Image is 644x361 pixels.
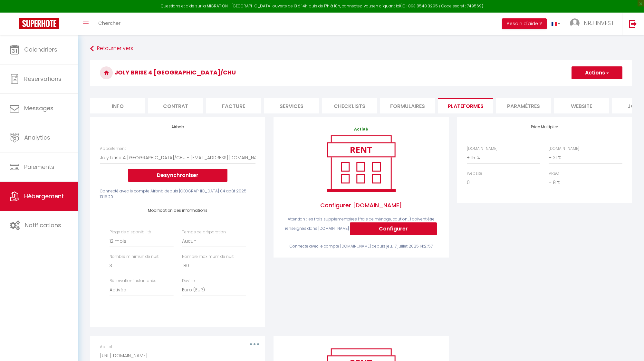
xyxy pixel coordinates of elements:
li: Facture [206,98,261,113]
label: Appartement [100,146,126,152]
img: logout [629,20,637,28]
label: Website [467,171,482,177]
li: Info [90,98,145,113]
li: Plateformes [438,98,493,113]
span: NRJ INVEST [584,19,614,27]
img: Super Booking [19,18,59,29]
span: Hébergement [24,192,64,200]
iframe: LiveChat chat widget [617,334,644,361]
div: Connecté avec le compte Airbnb depuis [GEOGRAPHIC_DATA] 04 août 2025 13:16:20 [100,188,255,200]
a: en cliquant ici [373,3,400,9]
a: Chercher [93,13,125,35]
span: Analytics [24,133,50,141]
a: ... NRJ INVEST [565,13,622,35]
label: Plage de disponibilité [110,229,151,235]
label: [DOMAIN_NAME] [549,146,579,152]
span: Paiements [24,163,54,171]
label: Abritel [100,344,112,350]
li: Formulaires [380,98,435,113]
span: Configurer [DOMAIN_NAME] [283,194,439,216]
li: Paramètres [496,98,551,113]
h4: Price Multiplier [467,125,622,129]
img: ... [570,18,580,28]
li: Checklists [322,98,377,113]
img: rent.png [320,132,402,194]
label: [DOMAIN_NAME] [467,146,497,152]
button: Actions [572,66,622,79]
span: Calendriers [24,45,57,54]
span: Chercher [98,20,120,26]
span: Attention : les frais supplémentaires (frais de ménage, caution...) doivent être renseignés dans ... [285,216,435,231]
li: Contrat [148,98,203,113]
li: Services [264,98,319,113]
p: Activé [283,126,439,132]
span: Notifications [25,221,61,229]
button: Configurer [350,222,437,235]
h3: Joly brise 4 [GEOGRAPHIC_DATA]/CHU [90,60,632,86]
label: Réservation instantanée [110,278,157,284]
span: Messages [24,104,53,112]
a: Retourner vers [90,43,632,54]
button: Besoin d'aide ? [502,18,547,29]
div: Connecté avec le compte [DOMAIN_NAME] depuis jeu. 17 juillet 2025 14:21:57 [283,243,439,249]
label: Nombre maximum de nuit [182,254,234,260]
label: Temps de préparation [182,229,226,235]
li: website [554,98,609,113]
button: Desynchroniser [128,169,227,182]
label: VRBO [549,171,559,177]
h4: Modification des informations [110,208,246,213]
label: Nombre minimun de nuit [110,254,159,260]
label: Devise [182,278,195,284]
span: Réservations [24,75,62,83]
h4: Airbnb [100,125,255,129]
